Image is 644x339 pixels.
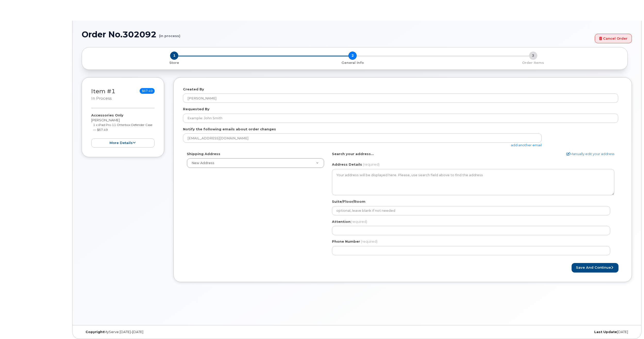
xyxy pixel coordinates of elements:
strong: Copyright [86,330,104,334]
strong: Accessories Only [91,113,123,117]
label: Notify the following emails about order changes [183,127,276,132]
label: Suite/Floor/Room [332,199,365,204]
div: [DATE] [448,330,632,334]
span: New Address [191,161,214,165]
button: more details [91,138,155,148]
label: Requested By [183,107,210,112]
small: (in process) [159,30,180,38]
span: 1 [170,52,178,60]
label: Address Details [332,162,362,167]
a: Cancel Order [595,34,632,43]
span: $67.49 [140,88,155,94]
p: Store [88,61,260,65]
a: Manually edit your address [566,151,614,156]
button: Save and Continue [572,263,618,273]
h1: Order No.302092 [82,30,592,39]
label: Phone Number [332,239,360,244]
h3: Item #1 [91,88,115,101]
div: MyServe [DATE]–[DATE] [82,330,265,334]
a: add another email [511,143,542,147]
small: 1 x iPad Pro 11 Otterbox Defender Case — $67.49 [93,123,152,132]
label: Created By [183,87,204,92]
small: in process [91,96,112,101]
a: New Address [187,158,324,168]
label: Shipping Address [187,151,220,156]
input: Example: John Smith [183,114,618,123]
span: (required) [361,239,378,243]
span: (required) [363,162,380,166]
label: Attention [332,219,367,224]
div: [PERSON_NAME] [91,113,155,148]
strong: Last Update [594,330,617,334]
span: (required) [350,219,367,224]
input: optional, leave blank if not needed [332,206,610,215]
label: Search your address... [332,151,374,156]
input: Example: john@appleseed.com [183,133,542,143]
a: 1 Store [86,60,262,65]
